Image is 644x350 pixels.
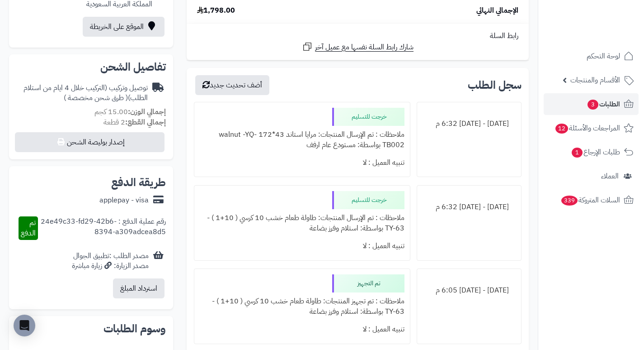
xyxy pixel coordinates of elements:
div: مصدر الطلب :تطبيق الجوال [72,251,149,272]
button: أضف تحديث جديد [195,75,269,95]
div: رابط السلة [190,31,525,41]
a: العملاء [544,165,639,187]
div: Open Intercom Messenger [14,315,35,336]
a: المراجعات والأسئلة12 [544,117,639,139]
div: مصدر الزيارة: زيارة مباشرة [72,261,149,271]
span: السلات المتروكة [560,194,620,206]
span: 1,798.00 [197,5,235,16]
div: ملاحظات : تم تجهيز المنتجات: طاولة طعام خشب 10 كرسي ( 10+1 ) - TY-63 بواسطة: استلام وفرز بضاعة [200,292,404,321]
span: المراجعات والأسئلة [555,122,620,134]
span: 1 [572,148,583,158]
span: لوحة التحكم [587,50,620,62]
div: تم التجهيز [332,274,404,292]
span: تم الدفع [21,217,36,239]
a: شارك رابط السلة نفسها مع عميل آخر [302,41,414,53]
span: 12 [555,124,568,134]
span: الإجمالي النهائي [476,5,518,16]
a: لوحة التحكم [544,45,639,67]
div: [DATE] - [DATE] 6:32 م [423,198,516,216]
a: السلات المتروكة339 [544,189,639,211]
div: رقم عملية الدفع : 24e49c33-fd29-42b6-8394-a309adcea8d5 [38,216,166,240]
a: طلبات الإرجاع1 [544,141,639,163]
div: [DATE] - [DATE] 6:32 م [423,115,516,133]
a: الموقع على الخريطة [83,17,165,37]
div: applepay - visa [99,195,149,206]
h2: وسوم الطلبات [16,323,166,334]
small: 15.00 كجم [94,106,166,117]
h3: سجل الطلب [468,80,522,91]
div: ملاحظات : تم الإرسال المنتجات: مرايا استاند 43*172 walnut -YQ-TB002 بواسطة: مستودع عام ارفف [200,126,404,154]
strong: إجمالي الوزن: [128,106,166,117]
small: 2 قطعة [103,117,166,128]
div: ملاحظات : تم الإرسال المنتجات: طاولة طعام خشب 10 كرسي ( 10+1 ) - TY-63 بواسطة: استلام وفرز بضاعة [200,209,404,237]
div: تنبيه العميل : لا [200,321,404,338]
div: [DATE] - [DATE] 6:05 م [423,282,516,299]
div: تنبيه العميل : لا [200,154,404,172]
span: شارك رابط السلة نفسها مع عميل آخر [315,42,414,53]
span: 3 [588,100,598,110]
h2: طريقة الدفع [111,177,166,188]
div: خرجت للتسليم [332,191,404,209]
span: ( طرق شحن مخصصة ) [64,92,128,103]
button: استرداد المبلغ [113,278,165,298]
div: توصيل وتركيب (التركيب خلال 4 ايام من استلام الطلب) [16,83,148,104]
div: خرجت للتسليم [332,108,404,126]
button: إصدار بوليصة الشحن [15,132,165,152]
span: طلبات الإرجاع [571,146,620,158]
div: تنبيه العميل : لا [200,237,404,255]
strong: إجمالي القطع: [125,117,166,128]
span: العملاء [601,170,619,182]
a: الطلبات3 [544,93,639,115]
span: الأقسام والمنتجات [570,74,620,86]
h2: تفاصيل الشحن [16,62,166,72]
span: الطلبات [587,98,620,110]
span: 339 [561,196,578,206]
